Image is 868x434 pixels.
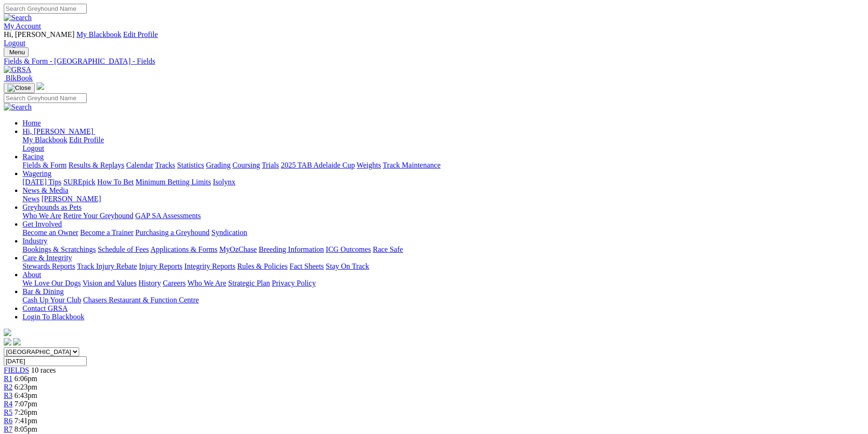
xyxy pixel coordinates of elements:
[4,366,29,374] a: FIELDS
[80,228,134,236] a: Become a Trainer
[4,329,11,336] img: logo-grsa-white.png
[69,136,104,144] a: Edit Profile
[22,254,72,262] a: Care & Integrity
[22,271,41,279] a: About
[211,228,247,236] a: Syndication
[22,178,61,186] a: [DATE] Tips
[7,84,31,92] img: Close
[228,279,270,287] a: Strategic Plan
[187,279,226,287] a: Who We Are
[22,186,68,194] a: News & Media
[150,245,217,253] a: Applications & Forms
[41,195,101,203] a: [PERSON_NAME]
[31,366,56,374] span: 10 races
[22,304,67,312] a: Contact GRSA
[97,178,134,186] a: How To Bet
[357,161,381,169] a: Weights
[22,262,864,271] div: Care & Integrity
[22,136,67,144] a: My Blackbook
[22,161,864,169] div: Racing
[22,228,864,237] div: Get Involved
[22,279,864,287] div: About
[4,417,13,425] a: R6
[22,127,95,135] a: Hi, [PERSON_NAME]
[4,93,87,103] input: Search
[383,161,441,169] a: Track Maintenance
[4,4,87,14] input: Search
[4,425,13,433] a: R7
[4,400,13,408] a: R4
[4,83,35,93] button: Toggle navigation
[4,47,29,57] button: Toggle navigation
[213,178,235,186] a: Isolynx
[22,169,52,177] a: Wagering
[4,74,33,82] a: BlkBook
[22,144,44,152] a: Logout
[4,338,11,346] img: facebook.svg
[326,262,369,270] a: Stay On Track
[15,391,37,399] span: 6:43pm
[123,30,158,38] a: Edit Profile
[4,375,13,383] a: R1
[22,119,41,127] a: Home
[4,14,32,22] img: Search
[4,383,13,391] a: R2
[139,262,182,270] a: Injury Reports
[135,212,201,220] a: GAP SA Assessments
[22,161,67,169] a: Fields & Form
[232,161,260,169] a: Coursing
[262,161,279,169] a: Trials
[15,383,37,391] span: 6:23pm
[22,136,864,153] div: Hi, [PERSON_NAME]
[184,262,235,270] a: Integrity Reports
[163,279,186,287] a: Careers
[15,408,37,416] span: 7:26pm
[237,262,288,270] a: Rules & Policies
[83,296,199,304] a: Chasers Restaurant & Function Centre
[63,212,134,220] a: Retire Your Greyhound
[82,279,136,287] a: Vision and Values
[22,296,81,304] a: Cash Up Your Club
[4,391,13,399] a: R3
[22,127,93,135] span: Hi, [PERSON_NAME]
[4,408,13,416] a: R5
[22,228,78,236] a: Become an Owner
[15,375,37,383] span: 6:06pm
[22,220,62,228] a: Get Involved
[37,82,44,90] img: logo-grsa-white.png
[22,287,64,295] a: Bar & Dining
[135,178,211,186] a: Minimum Betting Limits
[22,279,81,287] a: We Love Our Dogs
[290,262,324,270] a: Fact Sheets
[4,57,864,66] div: Fields & Form - [GEOGRAPHIC_DATA] - Fields
[22,296,864,304] div: Bar & Dining
[22,245,864,254] div: Industry
[22,262,75,270] a: Stewards Reports
[22,212,864,220] div: Greyhounds as Pets
[22,195,864,203] div: News & Media
[126,161,153,169] a: Calendar
[22,313,84,321] a: Login To Blackbook
[97,245,149,253] a: Schedule of Fees
[155,161,175,169] a: Tracks
[22,245,96,253] a: Bookings & Scratchings
[326,245,371,253] a: ICG Outcomes
[9,49,25,56] span: Menu
[4,39,25,47] a: Logout
[4,356,87,366] input: Select date
[6,74,33,82] span: BlkBook
[77,262,137,270] a: Track Injury Rebate
[4,30,864,47] div: My Account
[15,425,37,433] span: 8:05pm
[22,212,61,220] a: Who We Are
[4,22,41,30] a: My Account
[76,30,121,38] a: My Blackbook
[15,417,37,425] span: 7:41pm
[177,161,204,169] a: Statistics
[272,279,316,287] a: Privacy Policy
